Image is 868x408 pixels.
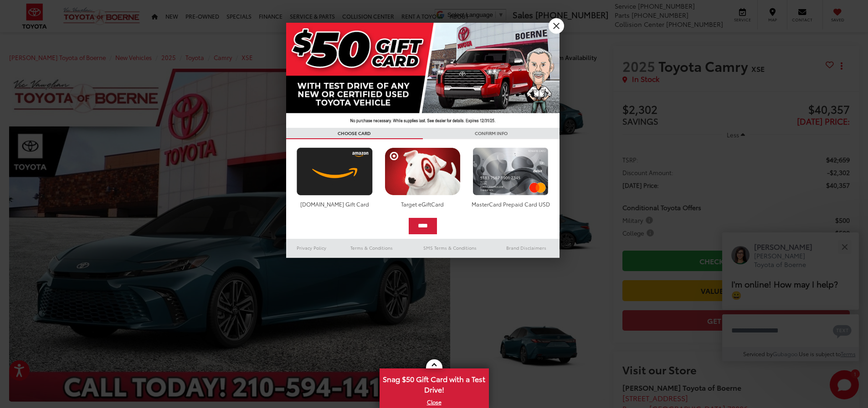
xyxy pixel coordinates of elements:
a: Terms & Conditions [337,242,406,253]
img: targetcard.png [382,147,463,196]
h3: CHOOSE CARD [286,128,423,139]
div: Target eGiftCard [382,200,463,208]
span: Snag $50 Gift Card with a Test Drive! [380,369,488,397]
img: mastercard.png [470,147,551,196]
div: MasterCard Prepaid Card USD [470,200,551,208]
a: Privacy Policy [286,242,337,253]
a: Brand Disclaimers [493,242,560,253]
a: SMS Terms & Conditions [407,242,493,253]
h3: CONFIRM INFO [423,128,560,139]
img: amazoncard.png [294,147,375,196]
div: [DOMAIN_NAME] Gift Card [294,200,375,208]
img: 42635_top_851395.jpg [286,23,560,128]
